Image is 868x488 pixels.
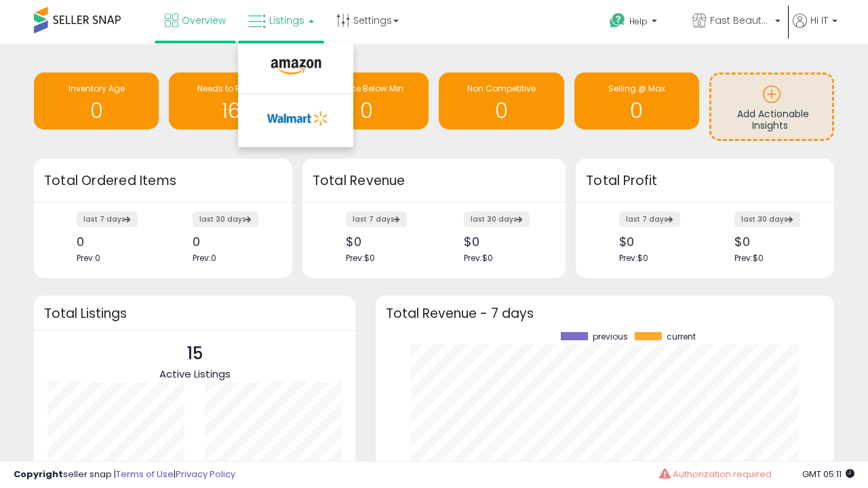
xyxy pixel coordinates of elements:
[608,83,665,94] span: Selling @ Max
[446,100,557,122] h1: 0
[159,341,231,367] p: 15
[193,235,269,249] div: 0
[599,2,680,44] a: Help
[41,100,152,122] h1: 0
[346,235,424,249] div: $0
[793,14,837,44] a: Hi IT
[810,14,828,27] span: Hi IT
[710,14,771,27] span: Fast Beauty ([GEOGRAPHIC_DATA])
[346,252,375,264] span: Prev: $0
[464,211,530,227] label: last 30 days
[329,83,403,94] span: BB Price Below Min
[619,252,648,264] span: Prev: $0
[182,14,226,27] span: Overview
[197,83,266,94] span: Needs to Reprice
[711,75,832,139] a: Add Actionable Insights
[77,252,100,264] span: Prev: 0
[34,73,159,129] a: Inventory Age 0
[439,73,564,129] a: Non Competitive 0
[176,468,235,481] a: Privacy Policy
[169,73,294,129] a: Needs to Reprice 16
[464,235,542,249] div: $0
[269,14,304,27] span: Listings
[159,367,231,381] span: Active Listings
[386,308,824,319] h3: Total Revenue - 7 days
[467,83,536,94] span: Non Competitive
[193,252,216,264] span: Prev: 0
[14,468,235,481] div: seller snap | |
[77,211,138,227] label: last 7 days
[176,100,287,122] h1: 16
[581,100,692,122] h1: 0
[586,171,824,190] h3: Total Profit
[44,171,282,190] h3: Total Ordered Items
[77,235,153,249] div: 0
[116,468,174,481] a: Terms of Use
[667,332,696,342] span: current
[802,468,854,481] span: 2025-08-17 05:11 GMT
[464,252,493,264] span: Prev: $0
[619,211,680,227] label: last 7 days
[619,235,695,249] div: $0
[68,83,125,94] span: Inventory Age
[734,235,810,249] div: $0
[346,211,407,227] label: last 7 days
[193,211,258,227] label: last 30 days
[629,16,648,27] span: Help
[313,171,555,190] h3: Total Revenue
[609,12,626,29] i: Get Help
[574,73,699,129] a: Selling @ Max 0
[44,308,345,319] h3: Total Listings
[304,73,429,129] a: BB Price Below Min 0
[311,100,422,122] h1: 0
[593,332,628,342] span: previous
[734,211,800,227] label: last 30 days
[737,107,809,133] span: Add Actionable Insights
[14,468,63,481] strong: Copyright
[734,252,764,264] span: Prev: $0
